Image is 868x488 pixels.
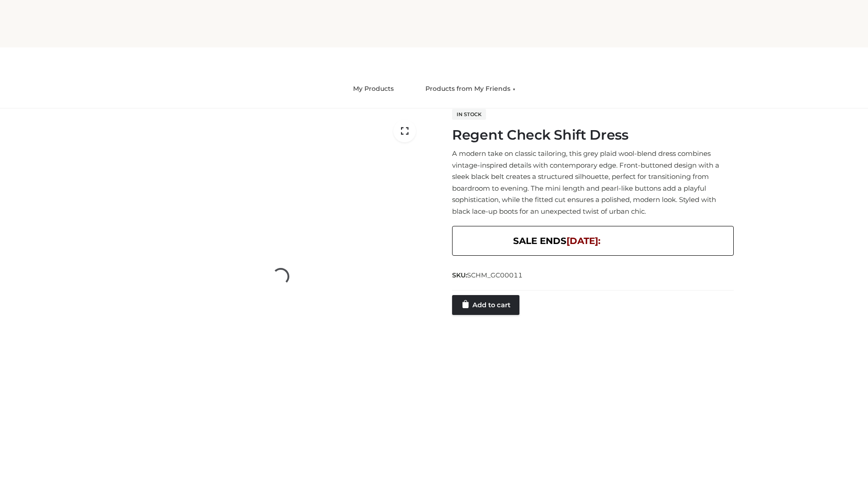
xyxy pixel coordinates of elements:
span: SKU: [452,270,524,281]
h1: Regent Check Shift Dress [452,127,734,143]
span: SCHM_GC00011 [467,271,523,279]
a: Add to cart [452,295,519,315]
div: SALE ENDS [452,226,734,256]
p: A modern take on classic tailoring, this grey plaid wool-blend dress combines vintage-inspired de... [452,148,734,217]
a: Products from My Friends [419,79,522,99]
a: My Products [346,79,401,99]
span: In stock [452,109,486,120]
span: [DATE]: [566,235,600,246]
